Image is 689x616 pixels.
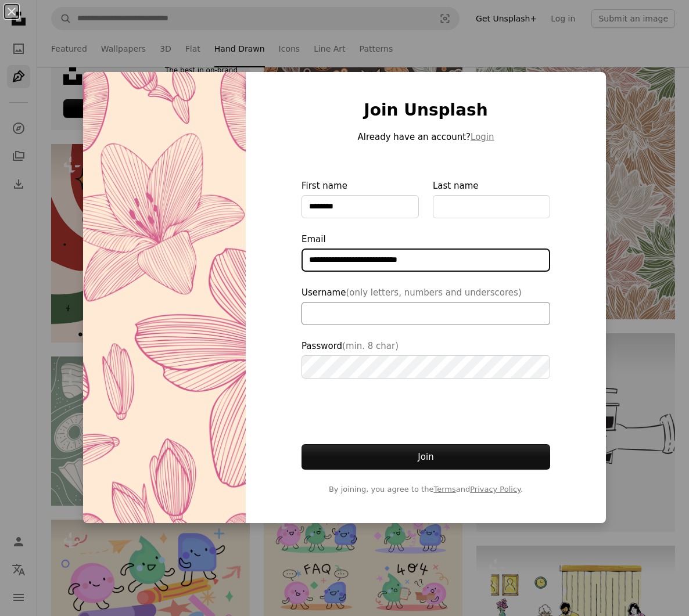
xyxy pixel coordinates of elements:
[302,355,550,379] input: Password(min. 8 char)
[302,195,419,218] input: First name
[302,130,550,144] p: Already have an account?
[471,130,494,144] button: Login
[302,179,419,218] label: First name
[433,195,550,218] input: Last name
[302,232,550,272] label: Email
[433,485,455,493] a: Terms
[83,72,246,523] img: premium_vector-1689096811839-56e58bd0c120
[302,100,550,121] h1: Join Unsplash
[470,485,521,493] a: Privacy Policy
[302,302,550,325] input: Username(only letters, numbers and underscores)
[302,248,550,272] input: Email
[346,287,521,298] span: (only letters, numbers and underscores)
[302,484,550,495] span: By joining, you agree to the and .
[302,339,550,379] label: Password
[433,179,550,218] label: Last name
[302,444,550,470] button: Join
[302,286,550,325] label: Username
[342,341,399,351] span: (min. 8 char)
